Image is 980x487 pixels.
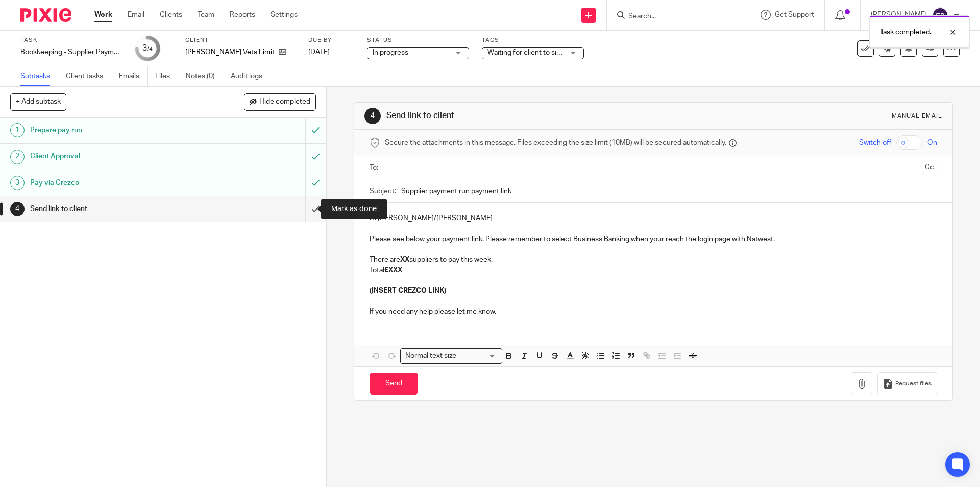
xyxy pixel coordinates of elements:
button: + Add subtask [10,93,66,110]
a: Files [155,66,178,86]
a: Settings [271,10,298,20]
span: Hide completed [259,98,310,106]
label: Tags [482,36,584,44]
span: Waiting for client to sign/approve [487,49,593,56]
button: Request files [877,372,937,395]
span: Request files [895,380,932,388]
div: Bookkeeping - Supplier Payments - [PERSON_NAME] Vets Limited [20,47,122,57]
button: Hide completed [244,93,316,110]
span: Secure the attachments in this message. Files exceeding the size limit (10MB) will be secured aut... [385,137,726,148]
a: Emails [119,66,148,86]
label: Due by [308,36,354,44]
a: Reports [230,10,255,20]
a: Audit logs [231,66,270,86]
div: Bookkeeping - Supplier Payments - Bowland Vets Limited [20,47,122,57]
div: 4 [364,108,381,124]
h1: Pay via Crezco [30,175,207,191]
h1: Send link to client [30,201,207,217]
div: 1 [10,123,24,137]
strong: (INSERT CREZCO LINK) [370,287,446,294]
a: Subtasks [20,66,58,86]
label: To: [370,163,381,173]
div: 3 [142,42,153,54]
strong: XX [400,256,409,263]
div: 2 [10,150,24,164]
p: Total [370,265,937,275]
label: Client [185,36,296,44]
a: Notes (0) [186,66,223,86]
p: [PERSON_NAME] Vets Limited [185,47,274,57]
h1: Prepare pay run [30,123,207,138]
a: Team [198,10,214,20]
p: Hi [PERSON_NAME]/[PERSON_NAME] [370,213,937,223]
div: Manual email [892,112,942,120]
a: Email [128,10,144,20]
small: /4 [147,46,153,52]
a: Client tasks [66,66,111,86]
label: Task [20,36,122,44]
a: Clients [160,10,182,20]
button: Cc [922,160,937,175]
span: Normal text size [403,351,458,361]
div: 4 [10,202,24,216]
span: Switch off [859,137,891,148]
p: If you need any help please let me know. [370,307,937,317]
span: In progress [373,49,408,56]
p: There are suppliers to pay this week. [370,254,937,265]
img: Pixie [20,8,71,22]
input: Send [370,373,418,395]
p: Please see below your payment link. Please remember to select Business Banking when your reach th... [370,234,937,244]
div: 3 [10,176,24,190]
a: Work [94,10,112,20]
strong: £XXX [384,267,402,274]
label: Subject: [370,186,396,196]
label: Status [367,36,469,44]
h1: Send link to client [386,110,675,121]
h1: Client Approval [30,149,207,164]
input: Search for option [459,351,496,361]
div: Search for option [400,348,502,364]
span: [DATE] [308,49,330,56]
p: Task completed. [880,27,932,37]
img: svg%3E [932,7,948,24]
span: On [927,137,937,148]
